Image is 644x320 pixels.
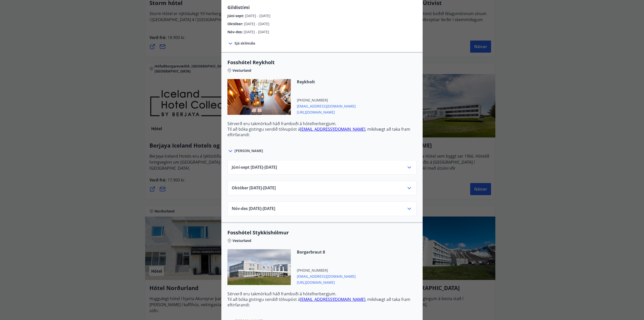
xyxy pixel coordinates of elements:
a: [EMAIL_ADDRESS][DOMAIN_NAME] [300,126,365,132]
span: Fosshótel Reykholt [227,59,417,66]
span: [DATE] - [DATE] [245,13,270,18]
span: Október : [227,21,244,26]
span: [DATE] - [DATE] [244,29,269,34]
span: Október [DATE] - [DATE] [232,185,276,191]
span: [URL][DOMAIN_NAME] [297,109,356,115]
span: [DATE] - [DATE] [244,21,269,26]
span: Júní-sept [DATE] - [DATE] [232,164,277,170]
span: [EMAIL_ADDRESS][DOMAIN_NAME] [297,103,356,109]
li: Greiðsla sé með Ferðaávísun Stéttarfélaganna [237,141,417,147]
span: [PHONE_NUMBER] [297,98,356,103]
span: Gildistími [227,4,250,10]
span: Vesturland [232,68,251,73]
span: Júní-sept : [227,13,245,18]
span: Sjá skilmála [234,41,255,46]
span: [PERSON_NAME] [234,148,263,153]
span: Nóv-des : [227,29,244,34]
span: Reykholt [297,79,356,85]
p: Til að bóka gistingu sendið tölvupóst á , mikilvægt að taka fram eftirfarandi: [227,126,417,137]
p: Sérverð eru takmörkuð háð framboði á hótelherbergjum. [227,121,417,126]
